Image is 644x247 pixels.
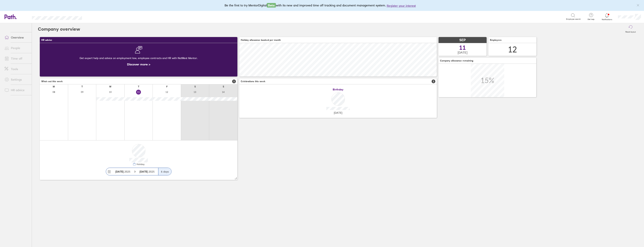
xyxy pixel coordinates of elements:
span: SEP [459,38,466,42]
span: Company allowance remaining [440,59,473,62]
span: Notifications [601,18,613,21]
button: Reset layout [623,23,638,35]
span: Get help [585,18,597,20]
div: T [138,85,139,88]
span: 1 [232,80,236,83]
a: Time off [2,55,32,62]
span: 1 [432,80,435,83]
span: Who's out this week [41,80,63,83]
div: 6 days [158,168,171,175]
div: Search [92,15,102,18]
span: Employee search [566,18,581,20]
a: Overview [2,34,32,41]
span: 2025 [139,170,155,173]
span: Celebrations this week [241,80,265,83]
a: People [2,44,32,52]
div: W [109,85,111,88]
span: [DATE] [334,111,342,114]
label: Reset layout [623,30,638,33]
div: F [166,85,168,88]
a: Settings [2,76,32,83]
div: Get expert help and advice on employment law, employee contracts and HR with NatWest Mentor. [43,54,234,63]
button: Register your interest [387,3,416,8]
h2: Company overview [38,23,80,35]
span: Holiday allowance booked per month [241,39,281,41]
div: S [223,85,224,88]
div: Holiday [136,163,144,166]
div: 12 [508,45,517,54]
span: HR advice [41,39,52,41]
div: S [194,85,196,88]
span: Employees [490,39,502,41]
span: 11 [459,45,466,51]
div: Be the first to try MentorDigital with its new and improved time off tracking and document manage... [225,3,420,8]
span: [DATE] [458,51,467,54]
strong: [DATE] [115,170,124,173]
strong: [DATE] [139,170,149,173]
a: Discover more > [127,62,150,66]
a: HR advice [2,86,32,94]
div: M [53,85,55,88]
span: 2025 [115,170,130,173]
a: Notifications [601,13,613,21]
a: Tools [2,65,32,73]
span: Beta [267,3,276,8]
span: Birthday [333,88,343,91]
div: T [81,85,83,88]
